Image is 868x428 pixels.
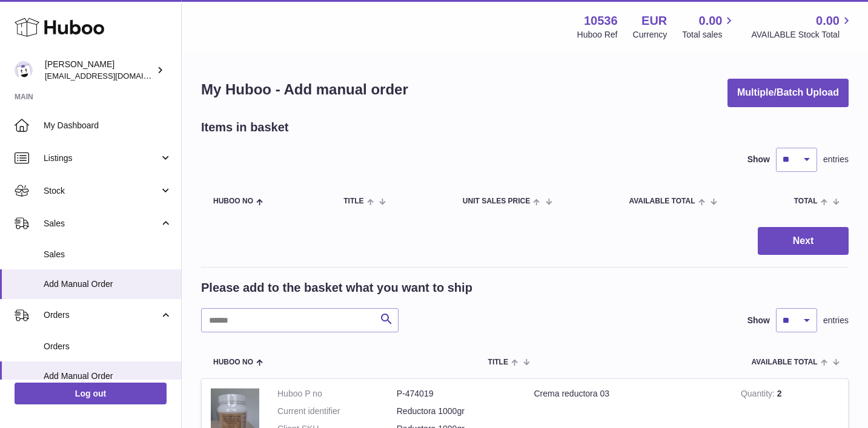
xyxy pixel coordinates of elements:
a: Log out [15,383,167,404]
dd: P-474019 [397,388,516,400]
dd: Reductora 1000gr [397,406,516,417]
label: Show [747,154,770,165]
span: 0.00 [816,13,840,29]
button: Next [758,227,849,255]
span: AVAILABLE Total [629,197,695,205]
h2: Items in basket [201,119,289,136]
span: Sales [44,249,172,260]
div: Huboo Ref [577,29,618,41]
span: AVAILABLE Total [752,358,818,366]
span: AVAILABLE Stock Total [751,29,853,41]
span: Unit Sales Price [463,197,530,205]
div: Currency [633,29,668,41]
strong: EUR [641,13,667,29]
span: Huboo no [213,358,253,366]
span: Total sales [682,29,736,41]
dt: Huboo P no [277,388,397,400]
span: Sales [44,218,159,229]
span: [EMAIL_ADDRESS][DOMAIN_NAME] [45,71,178,81]
button: Multiple/Batch Upload [727,79,849,107]
span: Total [794,197,818,205]
span: 0.00 [699,13,723,29]
label: Show [747,315,770,326]
strong: Quantity [741,389,777,401]
span: entries [823,315,849,326]
img: riberoyepescamila@hotmail.com [15,61,33,79]
span: Add Manual Order [44,278,172,290]
div: [PERSON_NAME] [45,59,154,82]
a: 0.00 Total sales [682,13,736,41]
dt: Current identifier [277,406,397,417]
span: entries [823,154,849,165]
span: Orders [44,341,172,352]
strong: 10536 [584,13,618,29]
span: Add Manual Order [44,370,172,382]
span: Listings [44,153,159,164]
span: Orders [44,309,159,321]
span: Title [343,197,363,205]
span: My Dashboard [44,120,172,131]
span: Stock [44,185,159,197]
h1: My Huboo - Add manual order [201,80,408,99]
a: 0.00 AVAILABLE Stock Total [751,13,853,41]
span: Title [488,358,508,366]
h2: Please add to the basket what you want to ship [201,280,472,296]
span: Huboo no [213,197,253,205]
